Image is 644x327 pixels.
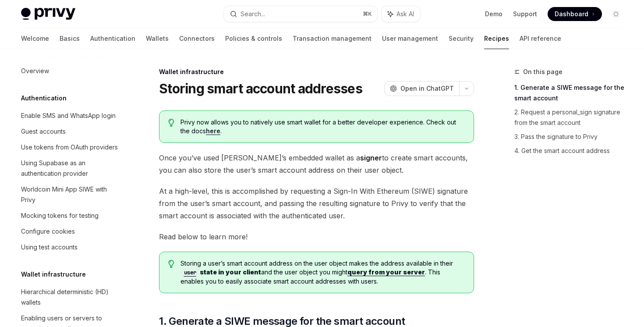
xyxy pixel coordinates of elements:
[21,184,121,205] div: Worldcoin Mini App SIWE with Privy
[514,81,630,105] a: 1. Generate a SIWE message for the smart account
[14,208,126,224] a: Mocking tokens for testing
[14,124,126,139] a: Guest accounts
[21,226,75,237] div: Configure cookies
[14,139,126,155] a: Use tokens from OAuth providers
[363,11,372,18] span: ⌘ K
[14,181,126,208] a: Worldcoin Mini App SIWE with Privy
[555,10,588,18] span: Dashboard
[21,110,116,121] div: Enable SMS and WhatsApp login
[180,259,465,286] span: Storing a user’s smart account address on the user object makes the address available in their an...
[168,119,174,127] svg: Tip
[14,63,126,79] a: Overview
[520,28,561,49] a: API reference
[382,28,438,49] a: User management
[360,153,382,162] strong: signer
[21,8,75,20] img: light logo
[180,118,465,135] span: Privy now allows you to natively use smart wallet for a better developer experience. Check out th...
[14,284,126,310] a: Hierarchical deterministic (HD) wallets
[514,105,630,130] a: 2. Request a personal_sign signature from the smart account
[548,7,602,21] a: Dashboard
[21,142,118,153] div: Use tokens from OAuth providers
[21,93,67,103] h5: Authentication
[180,268,261,276] b: state in your client
[347,268,425,276] a: query from your server
[159,68,474,76] div: Wallet infrastructure
[21,287,121,308] div: Hierarchical deterministic (HD) wallets
[484,28,509,49] a: Recipes
[293,28,372,49] a: Transaction management
[21,126,66,137] div: Guest accounts
[146,28,169,49] a: Wallets
[21,210,99,221] div: Mocking tokens for testing
[514,144,630,158] a: 4. Get the smart account address
[384,81,459,96] button: Open in ChatGPT
[159,231,474,243] span: Read below to learn more!
[14,155,126,181] a: Using Supabase as an authentication provider
[14,108,126,124] a: Enable SMS and WhatsApp login
[21,242,78,252] div: Using test accounts
[241,9,265,19] div: Search...
[180,268,200,277] code: user
[224,6,377,22] button: Search...⌘K
[206,127,220,135] a: here
[513,10,537,18] a: Support
[400,84,454,93] span: Open in ChatGPT
[159,81,362,96] h1: Storing smart account addresses
[14,239,126,255] a: Using test accounts
[14,224,126,239] a: Configure cookies
[60,28,80,49] a: Basics
[179,28,215,49] a: Connectors
[90,28,135,49] a: Authentication
[21,28,49,49] a: Welcome
[168,260,174,268] svg: Tip
[514,130,630,144] a: 3. Pass the signature to Privy
[449,28,474,49] a: Security
[21,269,86,280] h5: Wallet infrastructure
[609,7,623,21] button: Toggle dark mode
[180,268,261,276] a: userstate in your client
[382,6,420,22] button: Ask AI
[523,67,563,77] span: On this page
[225,28,282,49] a: Policies & controls
[396,10,414,18] span: Ask AI
[159,185,474,222] span: At a high-level, this is accomplished by requesting a Sign-In With Ethereum (SIWE) signature from...
[21,66,49,76] div: Overview
[159,152,474,176] span: Once you’ve used [PERSON_NAME]’s embedded wallet as a to create smart accounts, you can also stor...
[485,10,502,18] a: Demo
[21,158,121,179] div: Using Supabase as an authentication provider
